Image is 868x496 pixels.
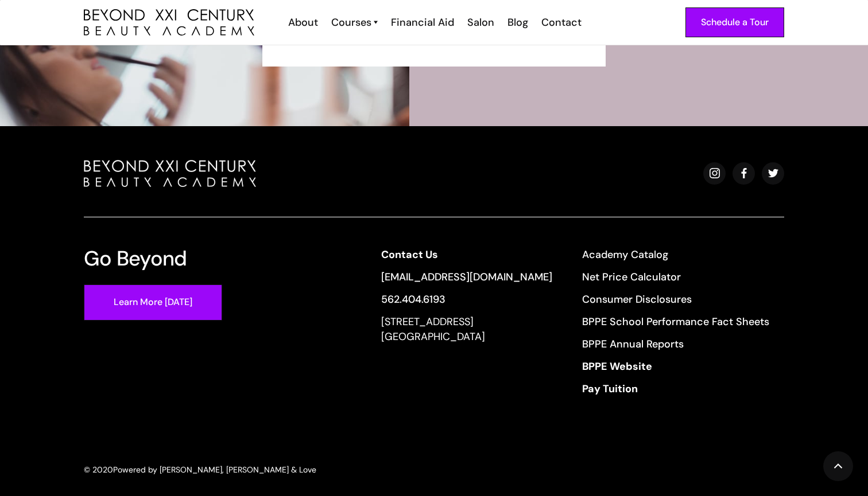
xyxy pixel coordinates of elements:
[582,359,769,374] a: BPPE Website
[701,15,769,30] div: Schedule a Tour
[507,15,528,30] div: Blog
[381,314,552,344] div: [STREET_ADDRESS] [GEOGRAPHIC_DATA]
[84,284,222,321] a: Learn More [DATE]
[331,15,371,30] div: Courses
[383,15,460,30] a: Financial Aid
[391,15,454,30] div: Financial Aid
[541,15,582,30] div: Contact
[381,247,552,262] a: Contact Us
[84,463,113,476] div: © 2020
[381,270,552,284] a: [EMAIL_ADDRESS][DOMAIN_NAME]
[84,9,254,36] a: home
[381,248,438,261] strong: Contact Us
[288,15,318,30] div: About
[582,381,769,396] a: Pay Tuition
[582,292,769,307] a: Consumer Disclosures
[381,292,552,307] a: 562.404.6193
[685,7,784,37] a: Schedule a Tour
[582,270,769,284] a: Net Price Calculator
[84,247,187,270] h3: Go Beyond
[582,360,652,373] strong: BPPE Website
[331,15,378,30] a: Courses
[500,15,534,30] a: Blog
[84,160,256,187] img: beyond beauty logo
[84,9,254,36] img: beyond 21st century beauty academy logo
[582,314,769,329] a: BPPE School Performance Fact Sheets
[460,15,500,30] a: Salon
[467,15,494,30] div: Salon
[281,15,324,30] a: About
[534,15,587,30] a: Contact
[113,463,316,476] div: Powered by [PERSON_NAME], [PERSON_NAME] & Love
[582,337,769,352] a: BPPE Annual Reports
[582,382,638,396] strong: Pay Tuition
[582,247,769,262] a: Academy Catalog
